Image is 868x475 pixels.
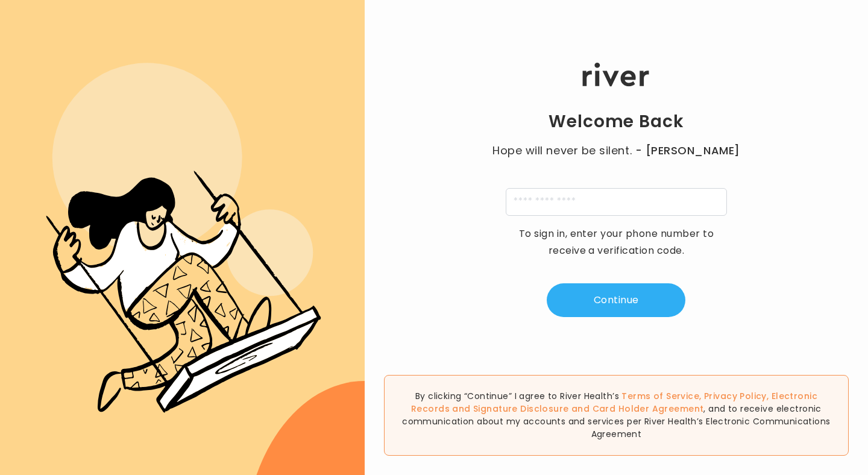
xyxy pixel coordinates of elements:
[635,142,740,159] span: - [PERSON_NAME]
[402,403,830,440] span: , and to receive electronic communication about my accounts and services per River Health’s Elect...
[593,403,704,415] a: Card Holder Agreement
[480,142,752,159] p: Hope will never be silent.
[549,111,684,133] h1: Welcome Back
[511,225,722,259] p: To sign in, enter your phone number to receive a verification code.
[547,283,685,317] button: Continue
[384,375,849,456] div: By clicking “Continue” I agree to River Health’s
[411,390,817,415] a: Electronic Records and Signature Disclosure
[621,390,699,402] a: Terms of Service
[411,390,817,415] span: , , and
[704,390,767,402] a: Privacy Policy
